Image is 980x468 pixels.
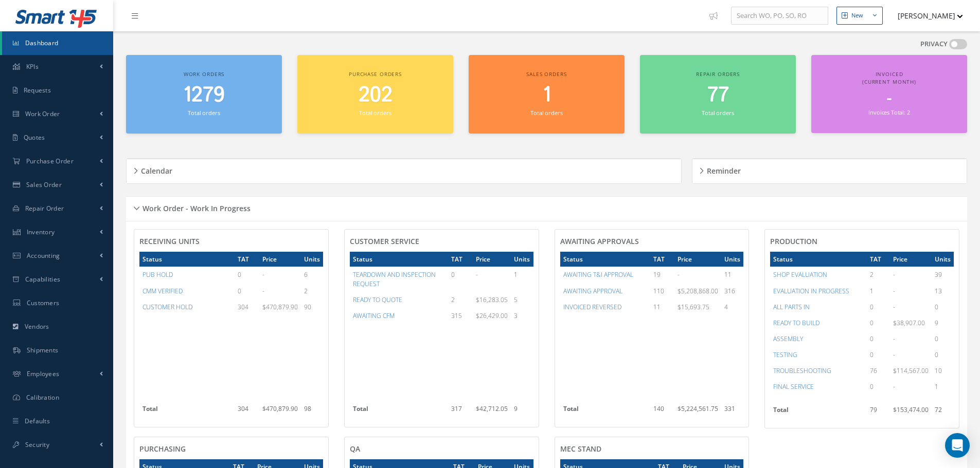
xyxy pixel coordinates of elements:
span: Capabilities [25,275,61,284]
span: Sales Order [26,180,62,189]
td: 316 [721,283,743,299]
span: 1279 [183,81,225,110]
td: 2 [448,292,473,308]
span: Purchase orders [349,70,402,78]
td: 315 [448,308,473,324]
span: - [893,382,895,391]
td: 0 [867,331,890,347]
th: Total [350,401,448,422]
a: Work orders 1279 Total orders [126,55,282,134]
span: $15,693.75 [678,303,709,311]
th: Status [139,252,235,267]
small: Total orders [530,109,562,117]
td: 11 [721,267,743,283]
th: TAT [650,252,674,267]
span: Defaults [25,417,50,425]
span: Invoiced [876,70,903,78]
div: Open Intercom Messenger [945,433,970,458]
span: $470,879.90 [262,404,298,413]
td: 0 [235,283,259,299]
button: [PERSON_NAME] [888,6,963,26]
td: 0 [867,299,890,315]
a: TESTING [773,350,797,359]
th: TAT [448,252,473,267]
td: 79 [867,402,890,423]
small: Invoices Total: 2 [868,108,910,116]
span: Purchase Order [26,157,74,165]
th: TAT [867,252,890,267]
span: Work orders [184,70,224,78]
span: Repair Order [25,204,64,213]
td: 304 [235,299,259,315]
span: 202 [359,81,393,110]
span: $153,474.00 [893,405,929,414]
td: 0 [867,347,890,363]
a: AWAITING CFM [353,311,395,320]
span: Sales orders [526,70,566,78]
span: $5,224,561.75 [678,404,718,413]
td: 72 [932,402,954,423]
span: Shipments [27,346,59,354]
td: 0 [235,267,259,283]
h4: MEC STAND [560,445,744,454]
td: 0 [932,347,954,363]
span: $16,283.05 [476,295,508,304]
td: 4 [721,299,743,315]
a: Dashboard [2,31,113,55]
a: READY TO QUOTE [353,295,402,304]
span: - [476,270,478,279]
h5: Calendar [138,163,172,176]
h4: PURCHASING [139,445,323,454]
button: New [836,7,883,25]
span: Calibration [26,393,59,402]
span: - [887,89,892,109]
span: - [262,270,264,279]
a: AWAITING APPROVAL [563,287,622,295]
span: - [893,303,895,311]
a: SHOP EVALUATION [773,270,827,279]
a: CUSTOMER HOLD [142,303,192,311]
td: 0 [448,267,473,291]
td: 1 [511,267,533,291]
a: Purchase orders 202 Total orders [297,55,453,134]
a: AWAITING T&I APPROVAL [563,270,633,279]
span: Requests [24,86,51,95]
th: Price [890,252,932,267]
th: Price [259,252,301,267]
a: TROUBLESHOOTING [773,366,831,375]
span: Security [25,440,49,449]
h4: CUSTOMER SERVICE [350,237,533,246]
label: PRIVACY [920,39,948,49]
th: Total [560,401,651,422]
a: CMM VERIFIED [142,287,183,295]
span: 77 [707,81,729,110]
td: 11 [650,299,674,315]
span: $5,208,868.00 [678,287,718,295]
span: Inventory [27,228,55,236]
a: Invoiced (Current Month) - Invoices Total: 2 [811,55,967,133]
th: Status [770,252,866,267]
td: 0 [932,331,954,347]
span: Work Order [25,109,60,118]
span: - [893,270,895,279]
td: 76 [867,363,890,379]
th: Total [139,401,235,422]
h5: Work Order - Work In Progress [139,201,251,213]
span: KPIs [26,62,39,71]
span: Vendors [25,322,49,331]
td: 39 [932,267,954,283]
span: Accounting [27,251,60,260]
th: Status [350,252,448,267]
span: - [893,334,895,343]
td: 331 [721,401,743,422]
th: Units [721,252,743,267]
span: Quotes [24,133,45,142]
th: Units [932,252,954,267]
a: ASSEMBLY [773,334,803,343]
td: 9 [932,315,954,331]
a: TEARDOWN AND INSPECTION REQUEST [353,270,436,288]
h5: Reminder [704,163,741,176]
th: Units [511,252,533,267]
span: $38,907.00 [893,319,925,327]
td: 2 [867,267,890,283]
